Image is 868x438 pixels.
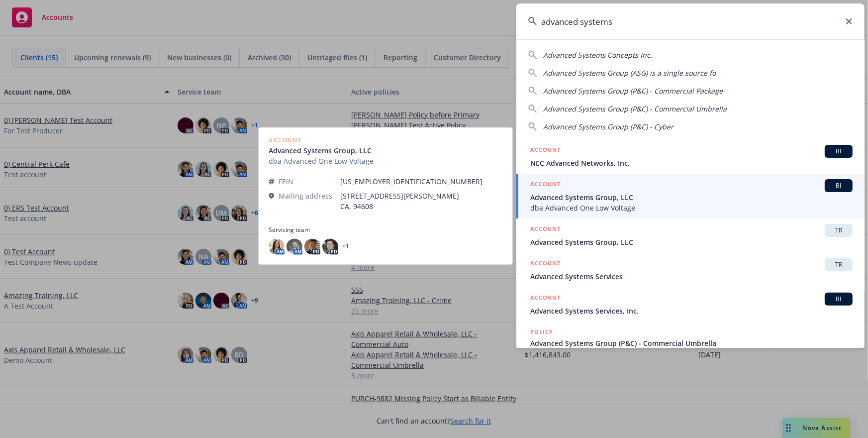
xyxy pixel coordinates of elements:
[530,192,853,203] span: Advanced Systems Group, LLC
[543,86,723,96] span: Advanced Systems Group (P&C) - Commercial Package
[829,295,849,304] span: BI
[530,327,553,337] h5: POLICY
[516,219,865,253] a: ACCOUNTTRAdvanced Systems Group, LLC
[530,306,853,316] span: Advanced Systems Services, Inc.
[530,271,853,282] span: Advanced Systems Services
[530,293,561,305] h5: ACCOUNT
[530,338,853,348] span: Advanced Systems Group (P&C) - Commercial Umbrella
[530,179,561,191] h5: ACCOUNT
[516,322,865,364] a: POLICYAdvanced Systems Group (P&C) - Commercial Umbrella
[543,122,674,131] span: Advanced Systems Group (P&C) - Cyber
[516,174,865,219] a: ACCOUNTBIAdvanced Systems Group, LLCdba Advanced One Low Voltage
[543,68,716,78] span: Advanced Systems Group (ASG) is a single source fo
[829,181,849,190] span: BI
[829,147,849,156] span: BI
[516,3,865,39] input: Search...
[516,287,865,322] a: ACCOUNTBIAdvanced Systems Services, Inc.
[516,139,865,174] a: ACCOUNTBINEC Advanced Networks, Inc.
[530,258,561,270] h5: ACCOUNT
[829,260,849,269] span: TR
[829,226,849,235] span: TR
[516,253,865,287] a: ACCOUNTTRAdvanced Systems Services
[530,203,853,213] span: dba Advanced One Low Voltage
[543,50,652,60] span: Advanced Systems Concepts Inc.
[530,237,853,247] span: Advanced Systems Group, LLC
[530,158,853,168] span: NEC Advanced Networks, Inc.
[530,224,561,236] h5: ACCOUNT
[530,145,561,157] h5: ACCOUNT
[543,104,727,113] span: Advanced Systems Group (P&C) - Commercial Umbrella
